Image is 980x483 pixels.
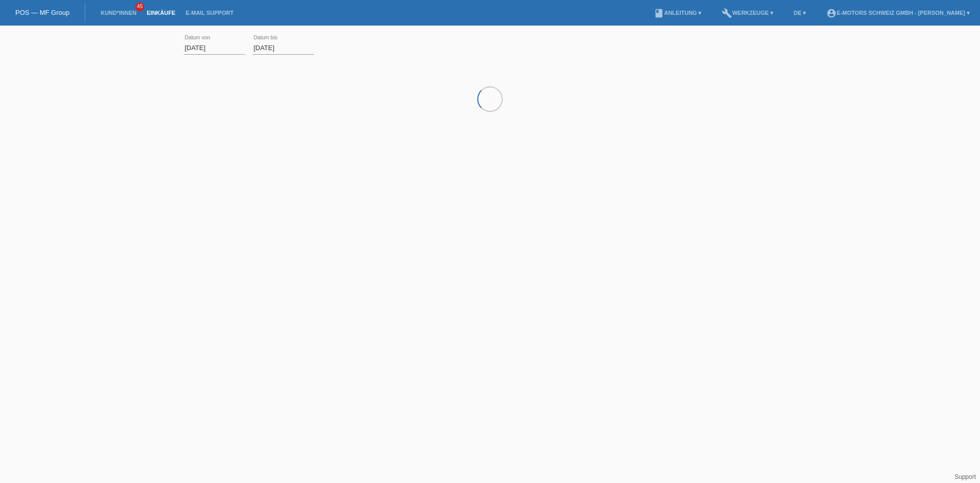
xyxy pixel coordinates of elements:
[821,10,975,16] a: account_circleE-Motors Schweiz GmbH - [PERSON_NAME] ▾
[649,10,706,16] a: bookAnleitung ▾
[789,10,811,16] a: DE ▾
[181,10,239,16] a: E-Mail Support
[95,10,141,16] a: Kund*innen
[141,10,180,16] a: Einkäufe
[954,473,976,480] a: Support
[722,8,732,18] i: build
[717,10,778,16] a: buildWerkzeuge ▾
[135,3,144,11] span: 45
[826,8,837,18] i: account_circle
[15,9,69,16] a: POS — MF Group
[654,8,664,18] i: book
